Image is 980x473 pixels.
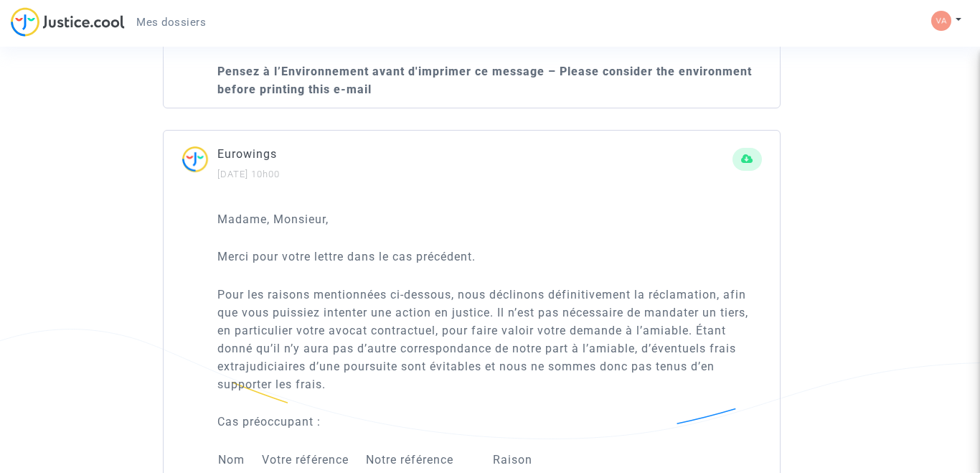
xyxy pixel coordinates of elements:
img: jc-logo.svg [11,7,125,37]
p: Nom [218,451,260,469]
p: Votre référence [262,451,364,469]
span: Mes dossiers [136,16,206,29]
p: Notre référence [366,451,491,469]
p: Merci pour votre lettre dans le cas précédent. [217,248,762,266]
p: Madame, Monsieur, [217,210,762,228]
p: Raison [493,451,596,469]
small: [DATE] 10h00 [217,169,280,179]
p: Cas préoccupant : [217,413,762,431]
img: ... [182,145,217,182]
strong: Pensez à l’Environnement avant d'imprimer ce message – Please consider the environment before pri... [217,65,752,96]
p: Eurowings [217,145,732,163]
a: Mes dossiers [125,11,217,33]
p: Pour les raisons mentionnées ci-dessous, nous déclinons définitivement la réclamation, afin que v... [217,286,762,393]
img: f5a6143ae2cf3ab554235b4d6d528375 [931,11,951,31]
